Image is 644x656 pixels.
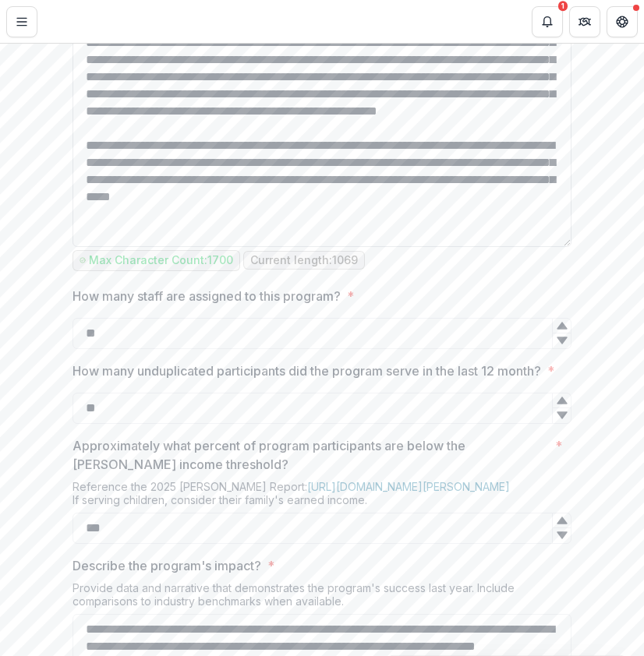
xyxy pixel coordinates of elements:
div: Reference the 2025 [PERSON_NAME] Report: If serving children, consider their family's earned income. [73,480,571,513]
p: Current length: 1069 [250,254,358,267]
button: Partners [569,6,600,37]
div: 1 [558,1,568,12]
div: Provide data and narrative that demonstrates the program's success last year. Include comparisons... [73,581,571,614]
button: Get Help [607,6,638,37]
p: How many staff are assigned to this program? [73,287,341,305]
a: [URL][DOMAIN_NAME][PERSON_NAME] [307,480,510,493]
button: Notifications [532,6,563,37]
p: How many unduplicated participants did the program serve in the last 12 month? [73,362,541,380]
p: Approximately what percent of program participants are below the [PERSON_NAME] income threshold? [73,436,549,474]
p: Max Character Count: 1700 [89,254,233,267]
p: Describe the program's impact? [73,556,261,575]
button: Toggle Menu [6,6,37,37]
